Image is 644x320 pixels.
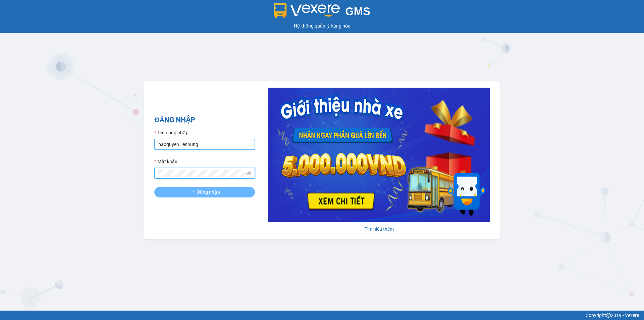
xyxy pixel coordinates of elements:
[154,158,177,165] label: Mật khẩu
[268,225,490,233] div: Tìm hiểu thêm
[246,171,251,176] span: eye-invisible
[268,88,490,222] img: banner-0
[5,312,639,319] div: Copyright 2019 - Vexere
[189,190,197,194] span: loading
[274,3,340,18] img: logo 2
[154,139,255,150] input: Tên đăng nhập
[154,129,189,136] label: Tên đăng nhập
[2,22,642,30] div: Hệ thống quản lý hàng hóa
[154,187,255,197] button: Đăng nhập
[158,170,245,177] input: Mật khẩu
[274,10,371,15] a: GMS
[345,5,370,17] span: GMS
[606,313,611,318] span: copyright
[154,115,255,126] h2: ĐĂNG NHẬP
[197,188,220,196] span: Đăng nhập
